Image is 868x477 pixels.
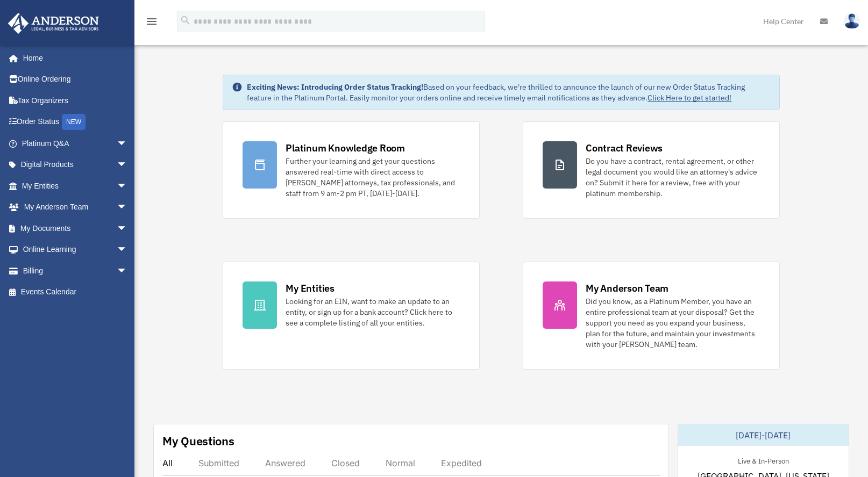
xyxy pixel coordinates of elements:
div: Do you have a contract, rental agreement, or other legal document you would like an attorney's ad... [586,156,760,199]
a: Contract Reviews Do you have a contract, rental agreement, or other legal document you would like... [523,121,780,219]
i: search [180,15,191,26]
div: Looking for an EIN, want to make an update to an entity, or sign up for a bank account? Click her... [286,296,460,328]
a: Platinum Q&Aarrow_drop_down [8,133,144,154]
a: My Entities Looking for an EIN, want to make an update to an entity, or sign up for a bank accoun... [223,262,480,370]
div: Based on your feedback, we're thrilled to announce the launch of our new Order Status Tracking fe... [247,82,770,103]
div: All [162,458,173,468]
div: Platinum Knowledge Room [286,141,405,155]
strong: Exciting News: Introducing Order Status Tracking! [247,82,423,92]
span: arrow_drop_down [117,197,138,219]
i: menu [145,15,158,28]
span: arrow_drop_down [117,239,138,261]
a: Order StatusNEW [8,111,144,133]
a: Click Here to get started! [648,93,731,103]
div: Contract Reviews [586,141,663,155]
div: Expedited [441,458,482,468]
div: Live & In-Person [729,454,798,466]
a: My Documentsarrow_drop_down [8,218,144,239]
div: Answered [265,458,305,468]
div: NEW [62,114,86,130]
a: Billingarrow_drop_down [8,260,144,281]
div: Normal [386,458,415,468]
a: Online Learningarrow_drop_down [8,239,144,261]
div: My Anderson Team [586,281,668,295]
span: arrow_drop_down [117,175,138,197]
div: Closed [331,458,360,468]
a: Platinum Knowledge Room Further your learning and get your questions answered real-time with dire... [223,121,480,219]
a: My Anderson Teamarrow_drop_down [8,197,144,218]
a: Digital Productsarrow_drop_down [8,154,144,176]
a: Online Ordering [8,69,144,90]
a: menu [145,19,158,28]
img: Anderson Advisors Platinum Portal [5,13,102,34]
a: My Anderson Team Did you know, as a Platinum Member, you have an entire professional team at your... [523,262,780,370]
div: My Questions [162,433,234,449]
div: [DATE]-[DATE] [678,424,849,446]
span: arrow_drop_down [117,218,138,240]
div: My Entities [286,281,334,295]
a: Tax Organizers [8,90,144,111]
a: Events Calendar [8,281,144,303]
div: Submitted [198,458,239,468]
span: arrow_drop_down [117,154,138,176]
div: Further your learning and get your questions answered real-time with direct access to [PERSON_NAM... [286,156,460,199]
div: Did you know, as a Platinum Member, you have an entire professional team at your disposal? Get th... [586,296,760,350]
span: arrow_drop_down [117,133,138,155]
a: My Entitiesarrow_drop_down [8,175,144,197]
a: Home [8,47,138,69]
span: arrow_drop_down [117,260,138,282]
img: User Pic [844,13,860,29]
